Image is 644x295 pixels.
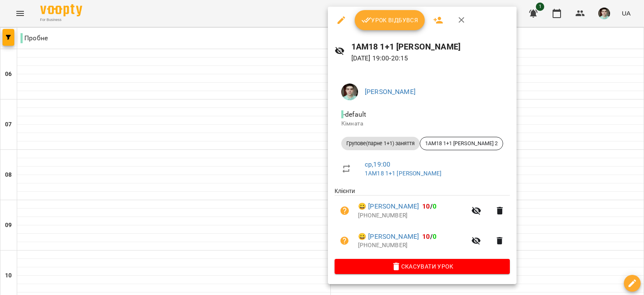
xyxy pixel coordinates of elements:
p: Кімната [341,120,503,128]
a: ср , 19:00 [365,160,390,168]
h6: 1АМ18 1+1 [PERSON_NAME] [351,40,510,53]
span: 0 [433,232,436,240]
a: [PERSON_NAME] [365,88,415,96]
button: Урок відбувся [355,10,425,30]
p: [PHONE_NUMBER] [358,211,466,220]
p: [DATE] 19:00 - 20:15 [351,53,510,63]
p: [PHONE_NUMBER] [358,241,466,250]
a: 😀 [PERSON_NAME] [358,232,419,242]
span: 10 [422,232,430,240]
button: Візит ще не сплачено. Додати оплату? [335,231,355,251]
b: / [422,232,436,240]
span: Групове(парне 1+1) заняття [341,140,420,147]
ul: Клієнти [335,187,510,258]
span: 10 [422,202,430,210]
button: Візит ще не сплачено. Додати оплату? [335,201,355,221]
span: - default [341,110,368,118]
img: 8482cb4e613eaef2b7d25a10e2b5d949.jpg [341,84,358,100]
span: Скасувати Урок [341,261,503,272]
div: 1АМ18 1+1 [PERSON_NAME] 2 [420,137,503,150]
a: 😀 [PERSON_NAME] [358,201,419,211]
span: 1АМ18 1+1 [PERSON_NAME] 2 [420,140,503,147]
button: Скасувати Урок [335,259,510,274]
span: 0 [433,202,436,210]
b: / [422,202,436,210]
a: 1АМ18 1+1 [PERSON_NAME] [365,170,441,177]
span: Урок відбувся [361,15,418,25]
